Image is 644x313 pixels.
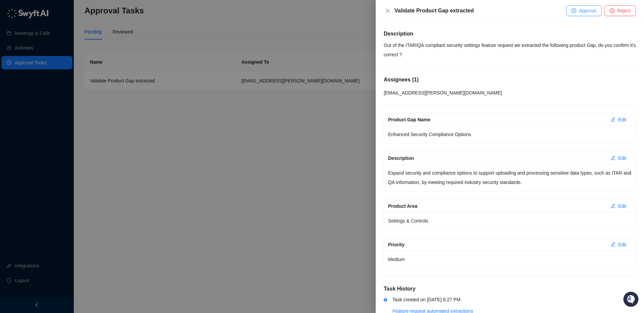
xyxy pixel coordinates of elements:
[384,76,636,84] h5: Assignees ( 1 )
[384,30,636,38] h5: Description
[7,38,122,48] h2: How can we help?
[47,110,81,115] a: Powered byPylon
[388,116,605,123] div: Product Gap Name
[566,5,602,16] button: Approve
[611,242,615,247] span: edit
[67,110,81,115] span: Pylon
[611,155,615,160] span: edit
[579,7,596,14] span: Approve
[114,63,122,71] button: Start new chat
[605,239,632,250] button: Edit
[617,7,631,14] span: Reject
[605,153,632,164] button: Edit
[388,202,605,210] div: Product Area
[384,7,392,15] button: Close
[23,61,110,67] div: Start new chat
[23,67,88,73] div: We're offline, we'll be back soon
[611,117,615,122] span: edit
[388,154,605,162] div: Description
[618,116,626,123] span: Edit
[611,203,615,208] span: edit
[388,130,632,139] p: Enhanced Security Compliance Options
[384,285,636,293] h5: Task History
[388,255,632,264] p: Medium
[7,27,122,38] p: Welcome 👋
[28,91,54,103] a: 📶Status
[385,8,390,13] span: close
[384,90,502,96] span: [EMAIL_ADDRESS][PERSON_NAME][DOMAIN_NAME]
[392,297,461,302] span: Task created on [DATE] 6:27 PM
[572,8,576,13] span: check-circle
[4,91,28,103] a: 📚Docs
[618,154,626,162] span: Edit
[605,114,632,125] button: Edit
[7,61,19,73] img: 5124521997842_fc6d7dfcefe973c2e489_88.png
[618,241,626,248] span: Edit
[384,41,636,59] p: Out of the ITAR/QA compliant security settings feature request we extracted the following product...
[388,168,632,187] p: Expand security and compliance options to support uploading and processing sensitive data types, ...
[388,241,605,248] div: Priority
[618,202,626,210] span: Edit
[7,95,12,100] div: 📚
[604,5,636,16] button: Reject
[7,7,20,20] img: Swyft AI
[13,94,25,101] span: Docs
[30,95,36,100] div: 📶
[37,94,52,101] span: Status
[623,291,641,309] iframe: Open customer support
[605,201,632,211] button: Edit
[610,8,614,13] span: stop
[388,216,632,226] p: Settings & Controls
[394,7,566,15] div: Validate Product Gap extracted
